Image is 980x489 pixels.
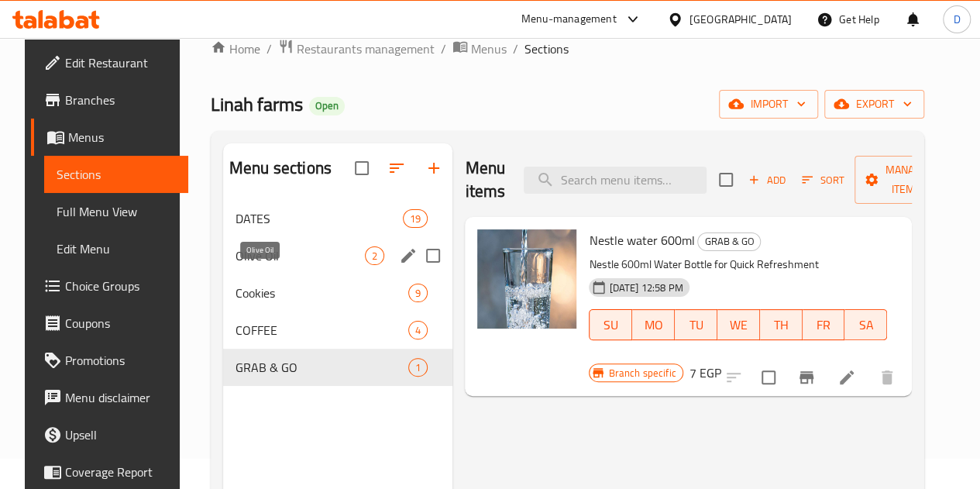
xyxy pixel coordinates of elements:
[854,156,958,204] button: Manage items
[65,425,176,444] span: Upsell
[513,40,518,58] li: /
[638,314,669,336] span: MO
[31,267,188,305] a: Choice Groups
[297,40,435,58] span: Restaurants management
[524,167,707,194] input: search
[675,309,717,340] button: TU
[689,362,721,384] h6: 7 EGP
[681,314,711,336] span: TU
[521,10,617,29] div: Menu-management
[236,246,365,265] span: Olive Oil
[236,358,408,377] span: GRAB & GO
[223,237,452,274] div: Olive Oil2edit
[31,416,188,453] a: Upsell
[742,168,792,192] span: Add item
[415,150,452,187] button: Add section
[746,171,788,189] span: Add
[65,314,176,332] span: Coupons
[792,168,854,192] span: Sort items
[788,359,825,396] button: Branch-specific-item
[404,212,427,226] span: 19
[824,90,924,119] button: export
[477,229,576,329] img: Nestle water 600ml
[68,128,176,146] span: Menus
[365,246,384,265] div: items
[596,314,626,336] span: SU
[798,168,848,192] button: Sort
[844,309,887,340] button: SA
[223,312,452,349] div: COFFEE4
[346,152,378,184] span: Select all sections
[724,314,754,336] span: WE
[44,193,188,230] a: Full Menu View
[211,39,924,59] nav: breadcrumb
[409,360,427,375] span: 1
[31,81,188,119] a: Branches
[31,379,188,416] a: Menu disclaimer
[278,39,435,59] a: Restaurants management
[223,349,452,386] div: GRAB & GO1
[752,361,785,394] span: Select to update
[408,358,428,377] div: items
[229,157,332,180] h2: Menu sections
[65,463,176,481] span: Coverage Report
[710,164,742,196] span: Select section
[403,209,428,228] div: items
[65,91,176,109] span: Branches
[65,351,176,370] span: Promotions
[223,200,452,237] div: DATES19
[223,274,452,312] div: Cookies9
[309,97,345,115] div: Open
[689,11,792,28] div: [GEOGRAPHIC_DATA]
[211,87,303,122] span: Linah farms
[589,309,632,340] button: SU
[837,95,912,114] span: export
[589,229,694,252] span: Nestle water 600ml
[867,160,946,199] span: Manage items
[236,321,408,339] span: COFFEE
[236,284,408,302] div: Cookies
[731,95,806,114] span: import
[603,281,689,295] span: [DATE] 12:58 PM
[632,309,675,340] button: MO
[236,209,403,228] span: DATES
[766,314,796,336] span: TH
[742,168,792,192] button: Add
[809,314,839,336] span: FR
[65,388,176,407] span: Menu disclaimer
[868,359,906,396] button: delete
[452,39,507,59] a: Menus
[408,321,428,339] div: items
[697,232,761,251] div: GRAB & GO
[719,90,818,119] button: import
[760,309,803,340] button: TH
[602,366,682,381] span: Branch specific
[717,309,760,340] button: WE
[465,157,505,203] h2: Menu items
[65,277,176,295] span: Choice Groups
[802,171,844,189] span: Sort
[31,305,188,342] a: Coupons
[409,323,427,338] span: 4
[837,368,856,387] a: Edit menu item
[31,342,188,379] a: Promotions
[803,309,845,340] button: FR
[397,244,420,267] button: edit
[378,150,415,187] span: Sort sections
[471,40,507,58] span: Menus
[211,40,260,58] a: Home
[953,11,960,28] span: D
[57,202,176,221] span: Full Menu View
[57,239,176,258] span: Edit Menu
[31,119,188,156] a: Menus
[57,165,176,184] span: Sections
[524,40,569,58] span: Sections
[44,156,188,193] a: Sections
[366,249,383,263] span: 2
[31,44,188,81] a: Edit Restaurant
[223,194,452,392] nav: Menu sections
[309,99,345,112] span: Open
